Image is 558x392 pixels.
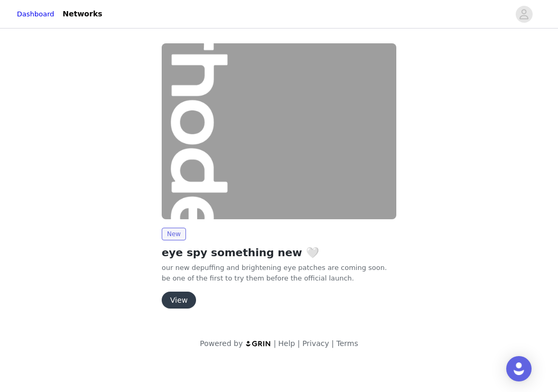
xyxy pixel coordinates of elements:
p: our new depuffing and brightening eye patches are coming soon. be one of the first to try them be... [162,263,396,283]
a: Help [278,339,295,348]
span: | [297,339,300,348]
div: Open Intercom Messenger [506,356,532,381]
a: Dashboard [17,9,54,20]
h2: eye spy something new 🤍 [162,245,396,260]
span: Powered by [200,339,243,348]
a: Privacy [302,339,329,348]
button: View [162,292,196,309]
a: Terms [336,339,358,348]
a: Networks [57,2,109,26]
img: logo [245,340,272,347]
span: | [274,339,276,348]
span: | [331,339,334,348]
img: rhode skin [162,43,396,219]
div: avatar [519,6,529,23]
a: View [162,296,196,304]
span: New [162,228,186,240]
